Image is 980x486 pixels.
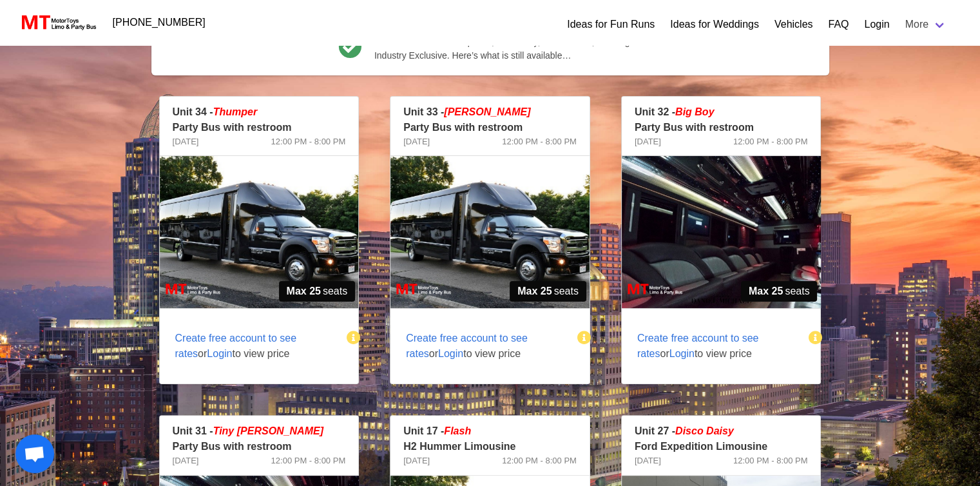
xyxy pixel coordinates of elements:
a: Ideas for Fun Runs [567,17,655,32]
span: 12:00 PM - 8:00 PM [502,454,577,467]
span: Tiny [PERSON_NAME] [213,425,323,436]
img: 32%2002.jpg [622,156,821,308]
p: Unit 33 - [403,104,577,120]
a: Login [864,17,889,32]
em: Flash [444,425,471,436]
span: or to view price [622,315,811,377]
span: [DATE] [403,454,430,467]
span: [DATE] [173,454,199,467]
span: [DATE] [403,135,430,148]
span: 12:00 PM - 8:00 PM [733,454,808,467]
span: Login [438,348,463,359]
a: More [898,12,954,37]
p: Party Bus with restroom [173,439,346,454]
span: Industry Exclusive. Here’s what is still available… [374,49,642,63]
a: [PHONE_NUMBER] [105,10,213,35]
span: 12:00 PM - 8:00 PM [733,135,808,148]
p: Unit 17 - [403,423,577,439]
span: [DATE] [173,135,199,148]
a: Ideas for Weddings [670,17,759,32]
p: Unit 31 - [173,423,346,439]
p: Unit 34 - [173,104,346,120]
em: Disco Daisy [675,425,734,436]
strong: Max 25 [749,284,783,299]
em: Thumper [213,106,257,117]
span: or to view price [390,315,579,377]
span: 12:00 PM - 8:00 PM [271,135,346,148]
span: [DATE] [635,454,661,467]
em: Big Boy [675,106,714,117]
span: seats [741,281,818,302]
img: 33%2001.jpg [390,156,590,308]
img: 34%2001.jpg [160,156,359,308]
span: 12:00 PM - 8:00 PM [271,454,346,467]
p: Unit 32 - [635,104,808,120]
span: seats [279,281,356,302]
p: Party Bus with restroom [635,120,808,135]
p: Ford Expedition Limousine [635,439,808,454]
em: [PERSON_NAME] [444,106,530,117]
a: FAQ [828,17,849,32]
img: MotorToys Logo [18,14,97,32]
div: Open chat [15,434,54,473]
span: seats [510,281,586,302]
span: Create free account to see rates [175,333,297,359]
span: Create free account to see rates [406,333,528,359]
strong: Max 25 [287,284,321,299]
a: Vehicles [774,17,813,32]
span: Create free account to see rates [637,333,759,359]
strong: Max 25 [517,284,552,299]
b: Live [409,37,427,47]
span: or to view price [160,315,349,377]
span: 12:00 PM - 8:00 PM [502,135,577,148]
span: [DATE] [635,135,661,148]
p: Party Bus with restroom [173,120,346,135]
p: H2 Hummer Limousine [403,439,577,454]
p: Unit 27 - [635,423,808,439]
p: Party Bus with restroom [403,120,577,135]
span: Login [207,348,232,359]
span: Login [669,348,695,359]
